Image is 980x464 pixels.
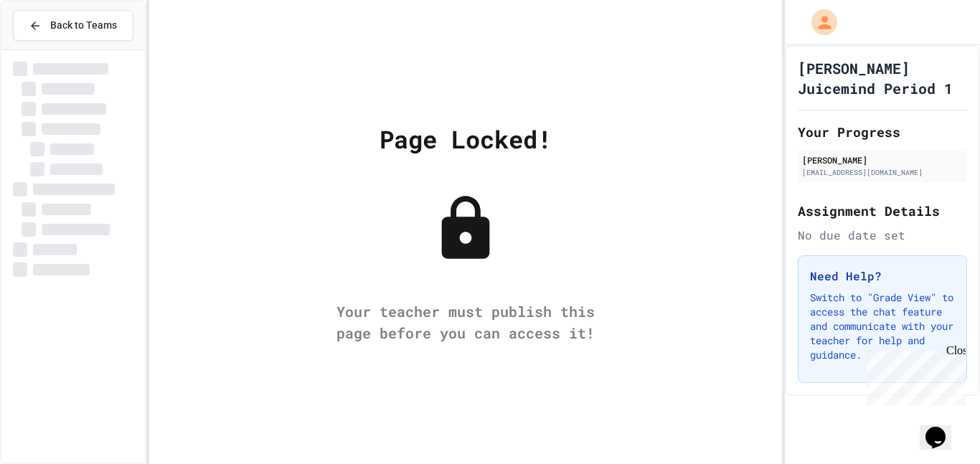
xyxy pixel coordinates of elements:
[798,227,967,244] div: No due date set
[13,10,133,41] button: Back to Teams
[380,120,552,157] div: Page Locked!
[322,300,609,344] div: Your teacher must publish this page before you can access it!
[802,153,963,166] div: [PERSON_NAME]
[798,201,967,221] h2: Assignment Details
[861,344,966,405] iframe: chat widget
[50,18,117,33] span: Back to Teams
[798,122,967,142] h2: Your Progress
[796,6,841,39] div: My Account
[810,290,955,362] p: Switch to "Grade View" to access the chat feature and communicate with your teacher for help and ...
[798,58,967,98] h1: [PERSON_NAME] Juicemind Period 1
[810,267,955,285] h3: Need Help?
[802,167,963,178] div: [EMAIL_ADDRESS][DOMAIN_NAME]
[920,407,966,450] iframe: chat widget
[6,6,99,91] div: Chat with us now!Close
